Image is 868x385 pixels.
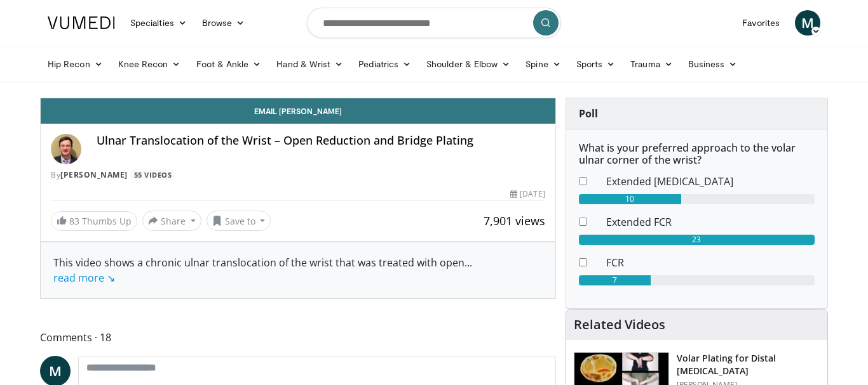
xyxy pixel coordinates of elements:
[207,211,271,231] button: Save to
[597,255,824,270] dd: FCR
[518,51,568,77] a: Spine
[53,255,543,285] div: This video shows a chronic ulnar translocation of the wrist that was treated with open
[51,169,545,181] div: By
[351,51,419,77] a: Pediatrics
[269,51,351,77] a: Hand & Wrist
[597,174,824,189] dd: Extended [MEDICAL_DATA]
[579,107,598,121] strong: Poll
[189,51,269,77] a: Foot & Ankle
[579,275,651,285] div: 7
[51,134,81,164] img: Avatar
[681,51,745,77] a: Business
[735,10,787,36] a: Favorites
[48,16,115,29] img: VuMedi Logo
[579,194,681,204] div: 10
[97,134,545,148] h4: Ulnar Translocation of the Wrist – Open Reduction and Bridge Plating
[597,214,824,230] dd: Extended FCR
[142,211,201,231] button: Share
[41,98,555,124] a: Email [PERSON_NAME]
[53,271,115,285] a: read more ↘
[60,169,128,180] a: [PERSON_NAME]
[579,235,815,245] div: 23
[419,51,518,77] a: Shoulder & Elbow
[484,213,545,228] span: 7,901 views
[111,51,189,77] a: Knee Recon
[40,51,111,77] a: Hip Recon
[123,10,194,36] a: Specialties
[307,8,561,38] input: Search topics, interventions
[130,169,176,180] a: 55 Videos
[579,142,815,166] h6: What is your preferred approach to the volar ulnar corner of the wrist?
[194,10,253,36] a: Browse
[51,211,137,231] a: 83 Thumbs Up
[69,215,79,227] span: 83
[574,317,665,332] h4: Related Videos
[623,51,681,77] a: Trauma
[510,188,545,200] div: [DATE]
[569,51,623,77] a: Sports
[40,329,556,346] span: Comments 18
[677,352,820,377] h3: Volar Plating for Distal [MEDICAL_DATA]
[795,10,820,36] a: M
